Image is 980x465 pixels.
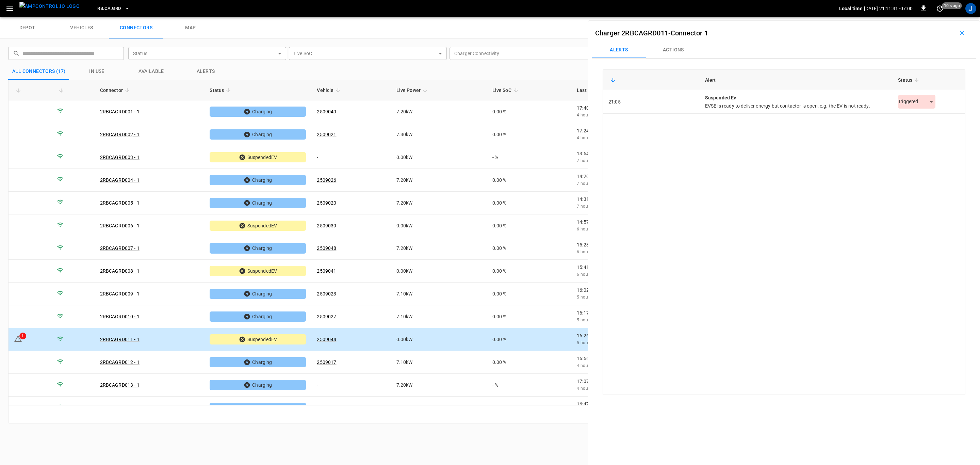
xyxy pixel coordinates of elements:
[317,132,336,137] a: 2509021
[391,260,487,283] td: 0.00 kW
[100,109,140,114] a: 2RBCAGRD001 - 1
[210,152,306,162] div: SuspendedEV
[577,150,696,157] p: 13:54
[210,357,306,367] div: Charging
[317,268,336,274] a: 2509041
[8,63,70,80] button: All Connectors (17)
[577,158,600,163] span: 7 hours ago
[179,63,233,80] button: Alerts
[577,113,600,117] span: 4 hours ago
[210,86,233,94] span: Status
[965,3,976,14] div: profile-icon
[487,351,572,374] td: 0.00 %
[864,5,913,12] p: [DATE] 21:11:31 -07:00
[577,355,696,362] p: 16:56
[19,333,26,339] div: 1
[100,337,140,342] a: 2RBCAGRD011 - 1
[210,107,306,117] div: Charging
[317,314,336,319] a: 2509027
[487,374,572,397] td: - %
[391,100,487,123] td: 7.20 kW
[577,173,696,180] p: 14:20
[487,397,572,419] td: 0.00 %
[705,94,887,101] div: suspended ev
[577,272,600,277] span: 6 hours ago
[839,5,863,12] p: Local time
[100,382,140,388] a: 2RBCAGRD013 - 1
[210,198,306,208] div: Charging
[163,17,218,39] a: map
[100,291,140,296] a: 2RBCAGRD009 - 1
[487,100,572,123] td: 0.00 %
[210,266,306,276] div: SuspendedEV
[317,291,336,296] a: 2509023
[487,214,572,237] td: 0.00 %
[100,177,140,183] a: 2RBCAGRD004 - 1
[595,28,708,38] h6: -
[577,219,696,225] p: 14:57
[97,5,121,13] span: RB.CA.GRD
[391,283,487,305] td: 7.10 kW
[700,70,893,90] th: Alert
[210,175,306,185] div: Charging
[577,250,600,254] span: 6 hours ago
[100,314,140,319] a: 2RBCAGRD010 - 1
[391,374,487,397] td: 7.20 kW
[577,295,600,300] span: 5 hours ago
[317,359,336,365] a: 2509017
[70,63,124,80] button: in use
[487,123,572,146] td: 0.00 %
[391,214,487,237] td: 0.00 kW
[210,334,306,344] div: SuspendedEV
[577,196,696,203] p: 14:31
[100,245,140,251] a: 2RBCAGRD007 - 1
[487,237,572,260] td: 0.00 %
[210,403,306,413] div: Charging
[311,374,391,397] td: -
[487,305,572,328] td: 0.00 %
[124,63,179,80] button: Available
[577,105,696,111] p: 17:40
[317,86,342,94] span: Vehicle
[100,359,140,365] a: 2RBCAGRD012 - 1
[391,237,487,260] td: 7.20 kW
[19,2,80,11] img: ampcontrol.io logo
[595,29,668,37] a: Charger 2RBCAGRD011
[577,181,600,186] span: 7 hours ago
[317,177,336,183] a: 2509026
[492,86,520,94] span: Live SoC
[577,127,696,134] p: 17:24
[210,380,306,390] div: Charging
[317,337,336,342] a: 2509044
[577,287,696,293] p: 16:02
[311,146,391,169] td: -
[391,146,487,169] td: 0.00 kW
[487,169,572,192] td: 0.00 %
[210,289,306,299] div: Charging
[95,2,132,15] button: RB.CA.GRD
[577,340,600,345] span: 5 hours ago
[210,311,306,322] div: Charging
[100,155,140,160] a: 2RBCAGRD003 - 1
[391,192,487,214] td: 7.20 kW
[577,309,696,316] p: 16:17
[317,223,336,228] a: 2509039
[577,386,600,391] span: 4 hours ago
[54,17,109,39] a: vehicles
[577,86,626,94] span: Last Session Start
[100,268,140,274] a: 2RBCAGRD008 - 1
[317,200,336,206] a: 2509020
[592,42,976,58] div: Connectors submenus tabs
[391,328,487,351] td: 0.00 kW
[487,260,572,283] td: 0.00 %
[391,169,487,192] td: 7.20 kW
[210,129,306,140] div: Charging
[577,264,696,271] p: 15:41
[210,243,306,253] div: Charging
[898,76,921,84] span: Status
[577,363,600,368] span: 4 hours ago
[942,2,962,9] span: 10 s ago
[577,227,600,231] span: 6 hours ago
[391,397,487,419] td: 7.30 kW
[317,245,336,251] a: 2509048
